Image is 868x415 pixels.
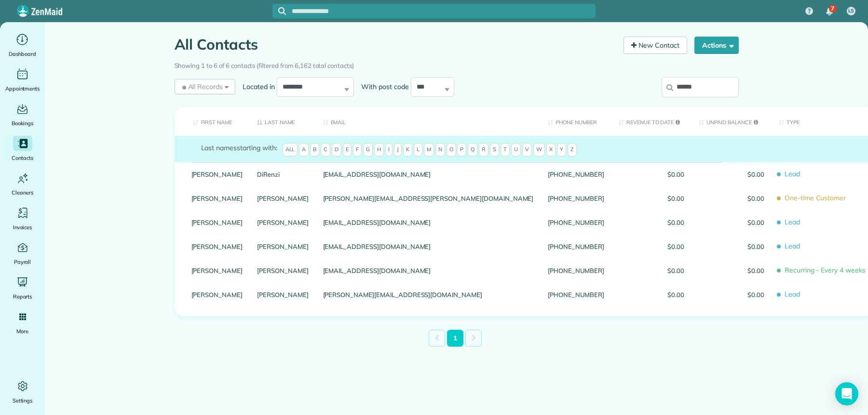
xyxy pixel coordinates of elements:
[257,291,309,298] a: [PERSON_NAME]
[385,143,393,156] span: I
[299,143,309,156] span: A
[4,240,41,267] a: Payroll
[611,107,692,136] th: Revenue to Date: activate to sort column ascending
[4,32,41,59] a: Dashboard
[250,107,316,136] th: Last Name: activate to sort column descending
[501,143,510,156] span: T
[541,234,611,259] div: [PHONE_NUMBER]
[272,7,286,15] button: Focus search
[191,219,243,226] a: [PERSON_NAME]
[468,143,477,156] span: Q
[831,5,834,13] span: 7
[316,186,541,210] div: [PERSON_NAME][EMAIL_ADDRESS][PERSON_NAME][DOMAIN_NAME]
[16,326,28,336] span: More
[541,162,611,186] div: [PHONE_NUMBER]
[4,101,41,128] a: Bookings
[490,143,499,156] span: S
[257,267,309,274] a: [PERSON_NAME]
[191,267,243,274] a: [PERSON_NAME]
[699,195,764,202] span: $0.00
[533,143,545,156] span: W
[316,259,541,283] div: [EMAIL_ADDRESS][DOMAIN_NAME]
[235,82,277,91] label: Located in
[541,210,611,234] div: [PHONE_NUMBER]
[278,7,286,15] svg: Focus search
[9,49,36,59] span: Dashboard
[175,57,739,71] div: Showing 1 to 6 of 6 contacts (filtered from 6,162 total contacts)
[541,283,611,307] div: [PHONE_NUMBER]
[257,219,309,226] a: [PERSON_NAME]
[201,143,237,152] span: Last names
[447,143,456,156] span: O
[435,143,445,156] span: N
[175,107,250,136] th: First Name: activate to sort column ascending
[4,170,41,197] a: Cleaners
[257,243,309,250] a: [PERSON_NAME]
[694,37,739,54] button: Actions
[316,107,541,136] th: Email: activate to sort column ascending
[619,171,684,178] span: $0.00
[457,143,466,156] span: P
[522,143,532,156] span: V
[479,143,488,156] span: R
[13,222,32,232] span: Invoices
[374,143,384,156] span: H
[541,259,611,283] div: [PHONE_NUMBER]
[191,243,243,250] a: [PERSON_NAME]
[619,267,684,274] span: $0.00
[201,143,277,153] label: starting with:
[568,143,577,156] span: Z
[316,210,541,234] div: [EMAIL_ADDRESS][DOMAIN_NAME]
[191,171,243,178] a: [PERSON_NAME]
[13,396,33,405] span: Settings
[546,143,556,156] span: X
[403,143,412,156] span: K
[699,219,764,226] span: $0.00
[191,291,243,298] a: [PERSON_NAME]
[414,143,422,156] span: L
[353,143,362,156] span: F
[13,292,32,301] span: Reports
[316,283,541,307] div: [PERSON_NAME][EMAIL_ADDRESS][DOMAIN_NAME]
[394,143,402,156] span: J
[619,243,684,250] span: $0.00
[541,186,611,210] div: [PHONE_NUMBER]
[257,195,309,202] a: [PERSON_NAME]
[4,274,41,301] a: Reports
[354,82,411,91] label: With post code
[12,118,34,128] span: Bookings
[699,171,764,178] span: $0.00
[624,37,687,54] a: New Contact
[511,143,521,156] span: U
[257,171,309,178] a: DiRenzi
[699,267,764,274] span: $0.00
[619,291,684,298] span: $0.00
[424,143,434,156] span: M
[180,82,223,91] span: All Records
[283,143,298,156] span: All
[619,219,684,226] span: $0.00
[835,382,858,405] div: Open Intercom Messenger
[316,234,541,259] div: [EMAIL_ADDRESS][DOMAIN_NAME]
[316,162,541,186] div: [EMAIL_ADDRESS][DOMAIN_NAME]
[191,195,243,202] a: [PERSON_NAME]
[4,66,41,93] a: Appointments
[310,143,319,156] span: B
[343,143,352,156] span: E
[175,37,617,52] h1: All Contacts
[4,136,41,163] a: Contacts
[12,188,33,197] span: Cleaners
[447,330,463,347] a: 1
[848,7,854,15] span: LS
[363,143,373,156] span: G
[14,257,31,267] span: Payroll
[541,107,611,136] th: Phone number: activate to sort column ascending
[699,291,764,298] span: $0.00
[321,143,330,156] span: C
[819,1,840,22] div: 7 unread notifications
[12,153,33,163] span: Contacts
[5,84,40,93] span: Appointments
[692,107,772,136] th: Unpaid Balance: activate to sort column ascending
[619,195,684,202] span: $0.00
[557,143,566,156] span: Y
